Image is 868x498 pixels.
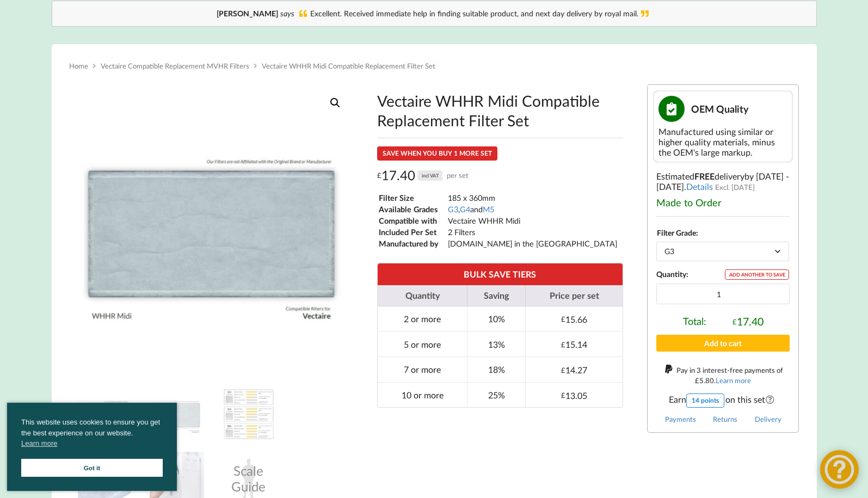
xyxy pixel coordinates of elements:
b: FREE [694,171,715,181]
td: 18% [467,356,525,382]
img: A Table showing a comparison between G3, G4 and M5 for MVHR Filters and their efficiency at captu... [221,387,276,441]
td: 2 Filters [447,227,618,237]
td: 5 or more [378,331,467,356]
span: £ [561,391,565,399]
img: Dimensions and Filter Grade of the Vectaire WHHR Midi Compatible MVHR Filter Replacement Set from... [150,387,204,441]
b: [PERSON_NAME] [217,9,278,18]
a: Vectaire Compatible Replacement MVHR Filters [101,62,249,70]
td: 13% [467,331,525,356]
a: Returns [713,415,737,423]
a: M5 [483,205,494,214]
td: 2 or more [378,306,467,331]
td: Included Per Set [378,227,446,237]
div: SAVE WHEN YOU BUY 1 MORE SET [377,146,497,161]
th: BULK SAVE TIERS [378,263,623,285]
td: Compatible with [378,216,446,226]
img: Vectaire WHHR Midi Compatible MVHR Filter Replacement Set from MVHR.shop [78,387,132,441]
td: Available Grades [378,204,446,214]
a: Delivery [755,415,781,423]
div: incl VAT [417,170,442,181]
div: 15.66 [561,314,587,324]
div: 5.80 [695,376,714,385]
th: Quantity [378,285,467,306]
div: 15.14 [561,339,587,349]
span: £ [732,317,737,326]
a: Details [686,181,713,192]
a: G3 [448,205,458,214]
span: £ [695,376,699,385]
span: Vectaire WHHR Midi Compatible Replacement Filter Set [262,62,435,70]
span: by [DATE] - [DATE] [656,171,789,192]
span: per set [447,167,469,184]
div: 14.27 [561,365,587,375]
a: Payments [665,415,696,423]
span: £ [561,366,565,374]
div: 13.05 [561,390,587,401]
i: says [280,9,294,18]
td: 7 or more [378,356,467,382]
span: Excl. [DATE] [715,183,755,192]
button: Add to cart [656,335,790,352]
span: £ [561,340,565,349]
span: £ [377,167,381,184]
div: Manufactured using similar or higher quality materials, minus the OEM's large markup. [658,126,787,157]
div: Estimated delivery . [647,84,799,433]
a: Home [69,62,88,70]
div: Excellent. Received immediate help in finding suitable product, and next day delivery by royal mail. [63,8,805,19]
td: 25% [467,382,525,408]
td: Vectaire WHHR Midi [447,216,618,226]
label: Filter Grade [657,228,696,237]
div: Made to Order [656,196,790,208]
span: £ [561,315,565,323]
a: G4 [460,205,470,214]
td: 10% [467,306,525,331]
td: , and [447,204,618,214]
div: ADD ANOTHER TO SAVE [725,269,789,280]
div: 17.40 [732,315,764,328]
span: Earn on this set [656,394,790,408]
span: OEM Quality [691,103,749,115]
td: Filter Size [378,193,446,203]
span: Pay in 3 interest-free payments of . [676,366,783,385]
th: Saving [467,285,525,306]
td: 185 x 360mm [447,193,618,203]
div: 14 points [686,394,724,408]
td: 10 or more [378,382,467,408]
a: cookies - Learn more [21,438,57,449]
th: Price per set [525,285,623,306]
input: Product quantity [656,284,790,304]
td: [DOMAIN_NAME] in the [GEOGRAPHIC_DATA] [447,238,618,249]
div: cookieconsent [7,403,177,491]
h1: Vectaire WHHR Midi Compatible Replacement Filter Set [377,91,623,130]
div: 17.40 [377,167,469,184]
a: Got it cookie [21,459,163,477]
a: View full-screen image gallery [325,93,345,113]
span: This website uses cookies to ensure you get the best experience on our website. [21,417,163,452]
a: Learn more [716,376,751,385]
td: Manufactured by [378,238,446,249]
span: Total: [683,315,706,328]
